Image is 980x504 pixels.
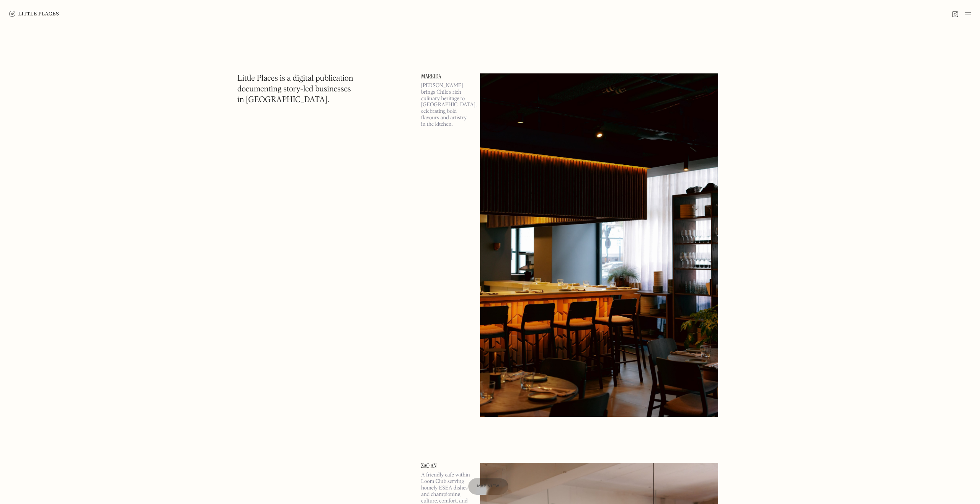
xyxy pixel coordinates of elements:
[421,73,471,80] a: Mareida
[237,73,353,106] h1: Little Places is a digital publication documenting story-led businesses in [GEOGRAPHIC_DATA].
[421,463,471,469] a: Zao An
[421,83,471,128] p: [PERSON_NAME] brings Chile’s rich culinary heritage to [GEOGRAPHIC_DATA], celebrating bold flavou...
[477,484,500,488] span: Map view
[468,478,509,495] a: Map view
[480,73,718,417] img: Mareida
